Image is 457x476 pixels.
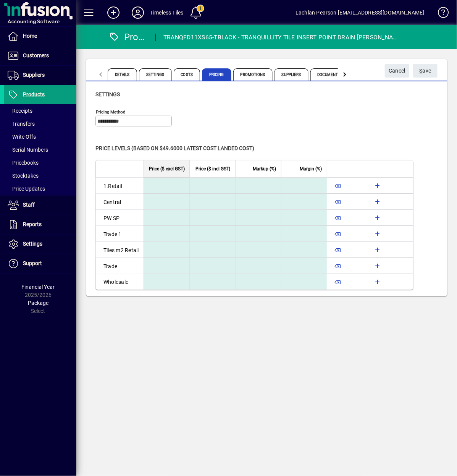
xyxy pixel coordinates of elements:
span: S [420,68,423,74]
span: Home [23,33,37,39]
button: Add [101,6,126,19]
a: Receipts [4,104,76,117]
td: Tiles m2 Retail [96,242,144,258]
span: Documents / Images [310,68,365,81]
span: Price Updates [8,186,45,192]
button: Profile [126,6,150,19]
td: 1.Retail [96,178,144,194]
span: Suppliers [23,72,45,78]
span: Cancel [389,65,405,77]
a: Customers [4,46,76,65]
a: Serial Numbers [4,143,76,156]
span: Price levels (based on $49.6000 Latest cost landed cost) [95,145,254,151]
span: Write Offs [8,134,36,140]
a: Write Offs [4,130,76,143]
div: Product [109,31,148,43]
mat-label: Pricing method [96,109,126,115]
a: Suppliers [4,66,76,85]
span: Support [23,260,42,266]
span: Margin (%) [300,165,322,173]
a: Home [4,27,76,46]
a: Price Updates [4,182,76,195]
span: Promotions [233,68,273,81]
span: ave [420,65,431,77]
span: Pricebooks [8,160,39,166]
span: Reports [23,221,42,227]
a: Stocktakes [4,169,76,182]
a: Staff [4,196,76,215]
div: Lachlan Pearson [EMAIL_ADDRESS][DOMAIN_NAME] [296,6,425,19]
a: Reports [4,215,76,234]
td: Central [96,194,144,210]
td: Trade [96,258,144,274]
span: Transfers [8,121,35,127]
span: Settings [139,68,172,81]
span: Stocktakes [8,173,39,179]
td: PW SP [96,210,144,226]
span: Suppliers [275,68,308,81]
span: Costs [174,68,200,81]
span: Receipts [8,108,32,114]
span: Products [23,91,45,97]
span: Pricing [202,68,231,81]
span: Settings [23,241,42,247]
span: Markup (%) [253,165,276,173]
span: Price ($ excl GST) [149,165,185,173]
span: Financial Year [22,284,55,290]
span: Serial Numbers [8,147,48,153]
a: Settings [4,235,76,254]
div: TRANQFD11XS65-TBLACK - TRANQUILLITY TILE INSERT POINT DRAIN [PERSON_NAME] 110 X 110 X 21MM [163,31,398,44]
a: Pricebooks [4,156,76,169]
a: Knowledge Base [432,2,447,26]
td: Wholesale [96,274,144,290]
span: Price ($ incl GST) [195,165,231,173]
span: Details [108,68,137,81]
td: Trade 1 [96,226,144,242]
a: Support [4,254,76,273]
span: Staff [23,202,35,208]
button: Save [413,64,438,78]
a: Transfers [4,117,76,130]
span: Package [28,300,48,306]
button: Cancel [385,64,409,78]
div: Timeless Tiles [150,6,183,19]
span: Customers [23,52,49,58]
span: Settings [95,91,120,97]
